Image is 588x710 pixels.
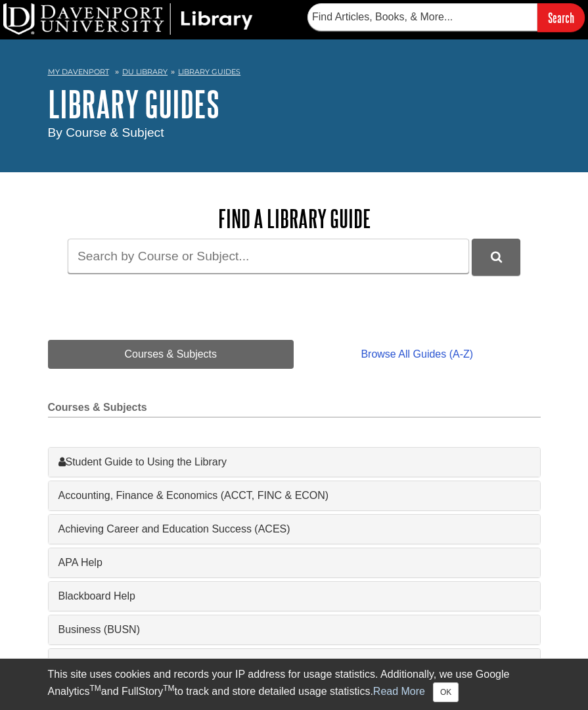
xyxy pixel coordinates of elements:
[537,3,585,32] input: Search
[68,239,469,273] input: Search by Course or Subject...
[178,67,240,76] a: Library Guides
[491,251,502,263] i: Search Library Guides
[58,555,530,571] a: APA Help
[48,84,541,124] h1: Library Guides
[373,686,425,697] a: Read More
[58,454,530,470] a: Student Guide to Using the Library
[307,3,585,32] form: Searches DU Library's articles, books, and more
[122,67,168,76] a: DU Library
[48,667,541,702] div: This site uses cookies and records your IP address for usage statistics. Additionally, we use Goo...
[433,682,459,702] button: Close
[48,66,109,78] a: My Davenport
[307,3,537,31] input: Find Articles, Books, & More...
[48,63,541,84] nav: breadcrumb
[58,588,530,604] a: Blackboard Help
[48,124,541,143] div: By Course & Subject
[58,521,530,537] a: Achieving Career and Education Success (ACES)
[48,402,541,417] h2: Courses & Subjects
[163,684,174,693] sup: TM
[90,684,101,693] sup: TM
[58,655,530,671] a: Capstones
[294,340,540,369] a: Browse All Guides (A-Z)
[48,205,541,232] h2: Find a Library Guide
[58,622,530,638] a: Business (BUSN)
[3,3,253,35] img: DU Library
[48,340,294,369] a: Courses & Subjects
[58,488,530,504] a: Accounting, Finance & Economics (ACCT, FINC & ECON)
